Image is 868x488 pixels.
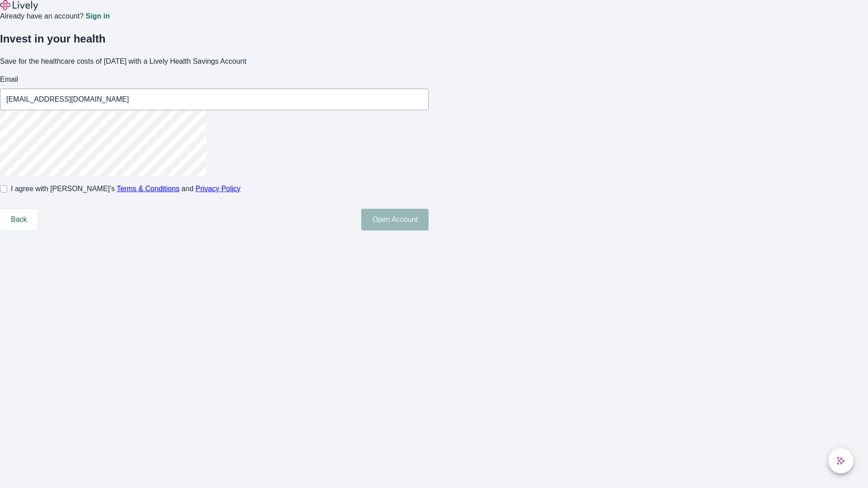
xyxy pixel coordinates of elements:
[85,13,109,20] a: Sign in
[196,185,241,192] a: Privacy Policy
[828,448,854,474] button: chat
[117,185,179,192] a: Terms & Conditions
[836,456,845,465] svg: Lively AI Assistant
[11,183,241,194] span: I agree with [PERSON_NAME]’s and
